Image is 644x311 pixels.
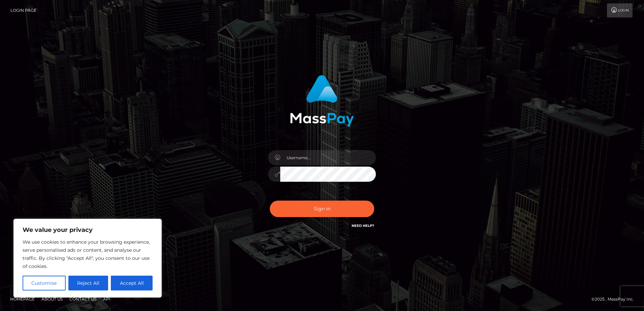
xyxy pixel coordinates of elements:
[23,238,153,270] p: We use cookies to enhance your browsing experience, serve personalised ads or content, and analys...
[39,294,65,304] a: About Us
[23,226,153,234] p: We value your privacy
[10,3,36,18] a: Login Page
[13,219,162,298] div: We value your privacy
[23,276,66,290] button: Customise
[111,276,153,290] button: Accept All
[67,294,99,304] a: Contact Us
[270,201,374,217] button: Sign in
[7,294,37,304] a: Homepage
[100,294,113,304] a: API
[290,75,354,127] img: MassPay Login
[591,296,639,303] div: © 2025 , MassPay Inc.
[68,276,108,290] button: Reject All
[280,150,376,165] input: Username...
[352,223,374,228] a: Need Help?
[607,3,633,18] a: Login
